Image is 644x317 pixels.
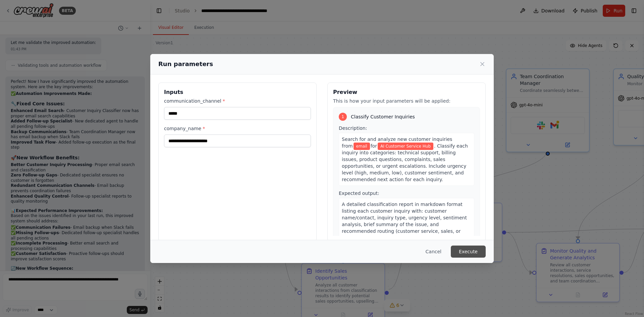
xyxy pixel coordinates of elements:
[451,246,486,258] button: Execute
[342,202,467,241] span: A detailed classification report in markdown format listing each customer inquiry with: customer ...
[339,191,379,196] span: Expected output:
[342,143,468,182] span: . Classify each inquiry into categories: technical support, billing issues, product questions, co...
[378,143,433,150] span: Variable: company_name
[342,137,452,149] span: Search for and analyze new customer inquiries from
[333,98,480,104] p: This is how your input parameters will be applied:
[158,59,213,69] h2: Run parameters
[420,246,447,258] button: Cancel
[339,125,367,131] span: Description:
[339,113,347,121] div: 1
[333,88,480,96] h3: Preview
[351,113,415,120] span: Classify Customer Inquiries
[164,88,311,96] h3: Inputs
[371,143,377,149] span: for
[164,98,311,104] label: communication_channel
[354,143,370,150] span: Variable: communication_channel
[164,125,311,132] label: company_name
